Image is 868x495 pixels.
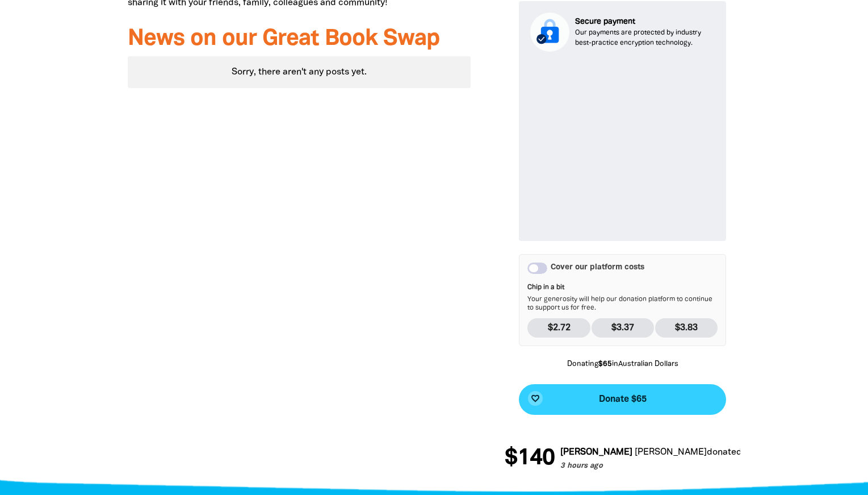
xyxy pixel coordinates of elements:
button: favorite_borderDonate $65 [519,384,726,415]
div: Paginated content [128,56,471,88]
em: [PERSON_NAME] [635,448,707,456]
em: [PERSON_NAME] [560,448,632,456]
span: $140 [505,447,555,470]
p: $2.72 [527,318,590,338]
p: Your generosity will help our donation platform to continue to support us for free. [527,283,718,313]
p: Our payments are protected by industry best-practice encryption technology. [575,28,715,48]
i: favorite_border [531,394,540,403]
div: Donation stream [505,440,740,477]
span: Donate $65 [599,395,647,404]
b: $65 [598,361,612,368]
span: Chip in a bit [527,283,718,292]
p: $3.83 [655,318,718,338]
div: Sorry, there aren't any posts yet. [128,56,471,88]
p: $3.37 [592,318,655,338]
span: donated to [707,448,753,456]
iframe: Secure payment input frame [528,61,717,232]
h3: News on our Great Book Swap [128,27,471,52]
button: Cover our platform costs [527,263,547,274]
p: Secure payment [575,16,715,28]
p: 3 hours ago [560,461,861,472]
p: Donating in Australian Dollars [519,359,726,371]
